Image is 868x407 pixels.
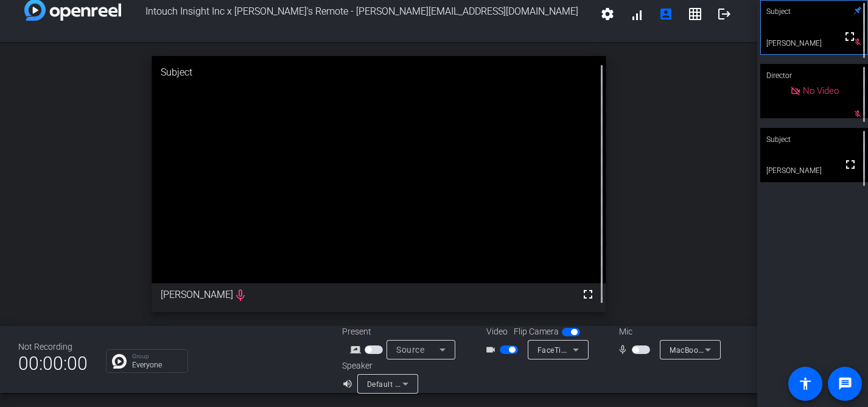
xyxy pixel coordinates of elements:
span: No Video [803,85,839,96]
mat-icon: fullscreen [842,29,857,44]
div: Subject [152,56,606,89]
span: Source [396,345,424,355]
div: Director [760,64,868,87]
mat-icon: volume_up [342,377,357,391]
mat-icon: grid_on [688,7,702,21]
img: Chat Icon [112,354,127,369]
div: Subject [760,128,868,151]
mat-icon: videocam_outline [485,342,500,357]
p: Group [132,353,181,359]
span: Video [486,325,508,338]
mat-icon: accessibility [798,377,813,391]
p: Everyone [132,361,181,369]
mat-icon: settings [600,7,615,21]
mat-icon: fullscreen [843,157,858,172]
div: Mic [607,325,729,338]
div: Speaker [342,359,415,372]
span: 00:00:00 [18,349,88,378]
mat-icon: screen_share_outline [350,342,365,357]
mat-icon: message [838,377,852,391]
mat-icon: fullscreen [581,287,595,302]
span: FaceTime HD Camera (1C1C:B782) [537,345,663,355]
mat-icon: logout [717,7,732,21]
span: Flip Camera [514,325,559,338]
div: Not Recording [18,341,88,353]
span: Default - MacBook Air Speakers (Built-in) [367,379,511,389]
mat-icon: mic_none [617,342,632,357]
span: MacBook Air Microphone (Built-in) [670,345,791,355]
mat-icon: account_box [659,7,673,21]
div: Present [342,325,464,338]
